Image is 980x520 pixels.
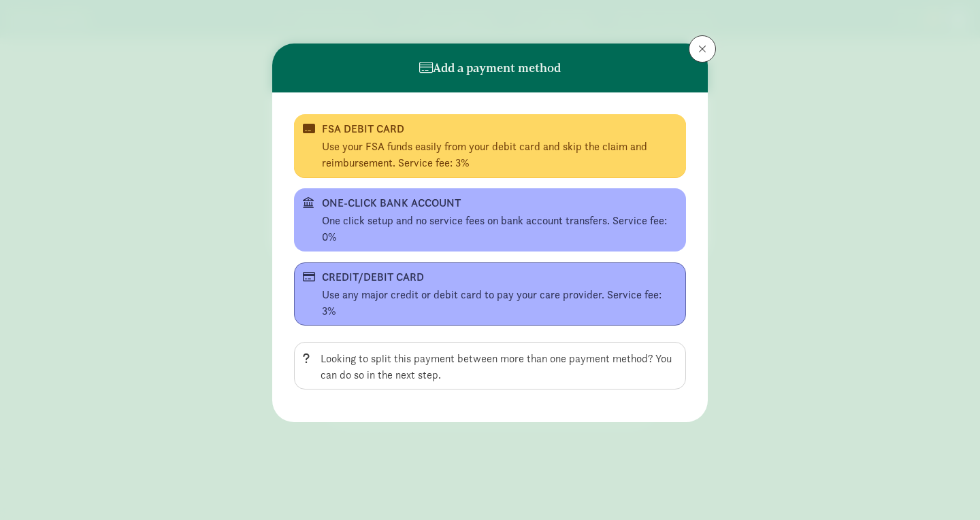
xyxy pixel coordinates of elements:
div: ONE-CLICK BANK ACCOUNT [322,195,655,211]
div: Use any major credit or debit card to pay your care provider. Service fee: 3% [322,287,677,319]
h6: Add a payment method [419,61,561,75]
div: Looking to split this payment between more than one payment method? You can do so in the next step. [321,351,677,383]
div: CREDIT/DEBIT CARD [322,269,655,285]
button: ONE-CLICK BANK ACCOUNT One click setup and no service fees on bank account transfers. Service fee... [294,188,686,252]
div: FSA DEBIT CARD [322,121,655,137]
button: FSA DEBIT CARD Use your FSA funds easily from your debit card and skip the claim and reimbursemen... [294,114,686,177]
div: One click setup and no service fees on bank account transfers. Service fee: 0% [322,213,677,245]
div: Use your FSA funds easily from your debit card and skip the claim and reimbursement. Service fee: 3% [322,139,677,171]
button: CREDIT/DEBIT CARD Use any major credit or debit card to pay your care provider. Service fee: 3% [294,262,686,326]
